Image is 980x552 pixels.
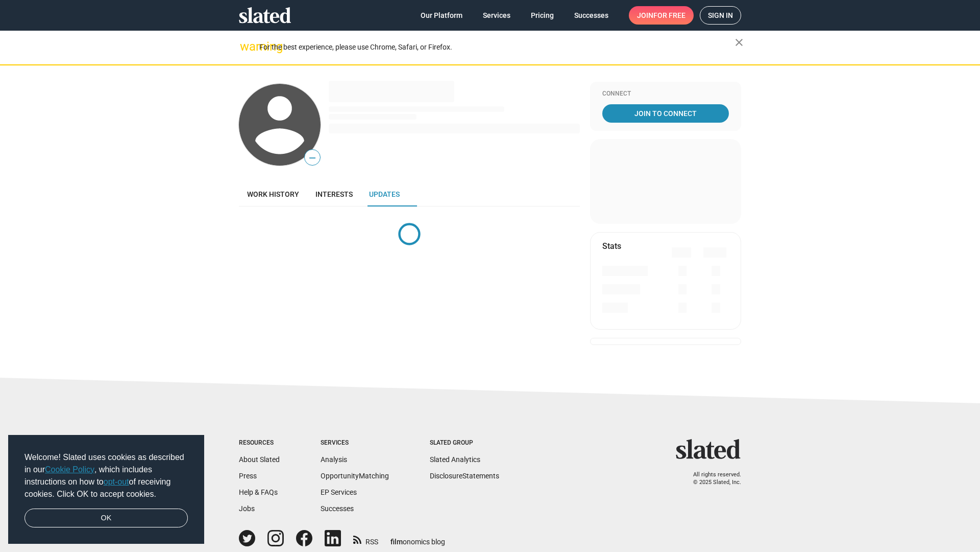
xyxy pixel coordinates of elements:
a: Updates [361,182,408,206]
a: Sign in [700,6,741,25]
p: All rights reserved. © 2025 Slated, Inc. [682,471,741,486]
a: Jobs [239,504,255,513]
a: Successes [321,504,354,513]
div: cookieconsent [8,435,204,544]
span: Work history [247,190,299,198]
div: For the best experience, please use Chrome, Safari, or Firefox. [259,40,735,54]
mat-card-title: Stats [602,241,621,251]
a: Join To Connect [602,104,729,123]
span: Welcome! Slated uses cookies as described in our , which includes instructions on how to of recei... [24,451,188,500]
span: Join [637,6,685,25]
span: Updates [369,190,400,198]
a: OpportunityMatching [321,472,389,480]
div: Services [321,439,389,447]
a: opt-out [104,477,129,486]
div: Slated Group [430,439,499,447]
a: Help & FAQs [239,488,278,496]
a: About Slated [239,455,280,464]
span: Services [483,6,510,25]
span: — [305,151,320,165]
a: RSS [353,531,378,547]
a: Cookie Policy [45,465,94,474]
a: Work history [239,182,307,206]
mat-icon: warning [240,40,252,53]
span: for free [653,6,685,25]
span: Join To Connect [604,104,727,123]
a: Our Platform [412,6,471,25]
mat-icon: close [733,36,745,49]
a: Pricing [523,6,562,25]
span: Sign in [708,7,733,24]
span: film [390,538,403,546]
a: Interests [307,182,361,206]
span: Interests [315,190,353,198]
div: Connect [602,90,729,98]
span: Successes [574,6,608,25]
span: Pricing [531,6,554,25]
a: EP Services [321,488,357,496]
a: Slated Analytics [430,455,480,464]
span: Our Platform [421,6,462,25]
a: dismiss cookie message [24,509,188,528]
a: DisclosureStatements [430,472,499,480]
a: Services [475,6,519,25]
a: Press [239,472,257,480]
a: filmonomics blog [390,529,445,547]
a: Joinfor free [629,6,694,25]
div: Resources [239,439,280,447]
a: Successes [566,6,617,25]
a: Analysis [321,455,347,464]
